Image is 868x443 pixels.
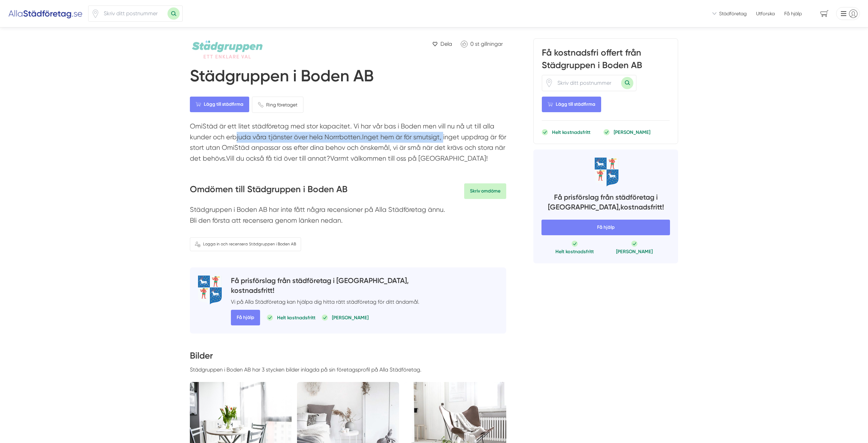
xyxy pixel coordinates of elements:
[167,7,180,20] button: Sök med postnummer
[542,97,601,112] : Lägg till städfirma
[190,97,249,112] : Lägg till städfirma
[91,9,100,18] svg: Pin / Karta
[719,10,747,17] span: Städföretag
[277,314,315,321] p: Helt kostnadsfritt
[545,79,553,87] span: Klicka för att använda din position.
[553,75,621,91] input: Skriv ditt postnummer
[552,129,590,136] p: Helt kostnadsfritt
[266,101,297,108] span: Ring företaget
[231,276,419,298] h4: Få prisförslag från städföretag i [GEOGRAPHIC_DATA], kostnadsfritt!
[475,41,503,47] span: st gillningar
[332,314,369,321] p: [PERSON_NAME]
[541,192,670,214] h4: Få prisförslag från städföretag i [GEOGRAPHIC_DATA], kostnadsfritt!
[190,38,264,61] img: Städgruppen i Boden AB logotyp
[190,121,506,167] p: OmiStäd är ett litet städföretag med stor kapacitet. Vi har vår bas i Boden men vill nu nå ut til...
[190,183,348,199] h3: Omdömen till Städgruppen i Boden AB
[614,129,650,136] p: [PERSON_NAME]
[621,77,633,89] button: Sök med postnummer
[252,97,303,113] a: Ring företaget
[231,310,260,325] span: Få hjälp
[190,350,506,365] h3: Bilder
[190,237,301,251] a: Logga in och recensera Städgruppen i Boden AB
[756,10,775,17] a: Utforska
[815,8,833,20] span: navigation-cart
[430,38,455,49] a: Dela
[616,248,653,255] p: [PERSON_NAME]
[190,66,374,88] h1: Städgruppen i Boden AB
[91,9,100,18] span: Klicka för att använda din position.
[203,241,296,247] span: Logga in och recensera Städgruppen i Boden AB
[440,40,452,48] span: Dela
[190,204,506,229] p: Städgruppen i Boden AB har inte fått några recensioner på Alla Städföretag ännu. Bli den första a...
[190,365,506,374] p: Städgruppen i Boden AB har 3 stycken bilder inlagda på sin företagsprofil på Alla Städföretag.
[464,183,506,199] a: Skriv omdöme
[542,47,670,75] h3: Få kostnadsfri offert från Städgruppen i Boden AB
[231,298,419,306] p: Vi på Alla Städföretag kan hjälpa dig hitta rätt städföretag för ditt ändamål.
[470,41,474,47] span: 0
[100,6,167,21] input: Skriv ditt postnummer
[555,248,594,255] p: Helt kostnadsfritt
[541,220,670,235] span: Få hjälp
[457,38,506,49] a: Klicka för att gilla Städgruppen i Boden AB
[8,8,83,19] img: Alla Städföretag
[784,10,802,17] span: Få hjälp
[545,79,553,87] svg: Pin / Karta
